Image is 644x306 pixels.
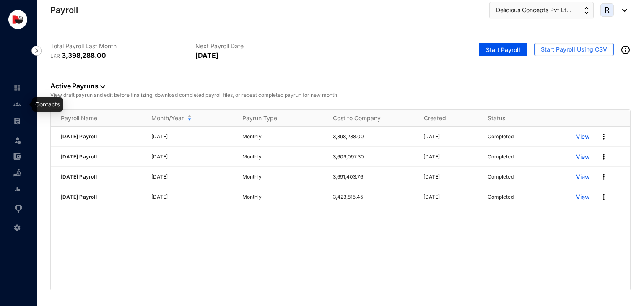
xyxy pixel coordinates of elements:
[7,96,27,113] li: Contacts
[195,50,218,60] p: [DATE]
[31,46,42,56] img: nav-icon-right.af6afadce00d159da59955279c43614e.svg
[61,194,97,200] span: [DATE] Payroll
[576,173,589,181] a: View
[423,173,478,181] p: [DATE]
[600,193,608,201] img: more.27664ee4a8faa814348e188645a3c1fc.svg
[488,132,514,141] p: Completed
[496,5,571,15] span: Delicious Concepts Pvt Lt...
[7,148,27,165] li: Expenses
[13,186,21,194] img: report-unselected.e6a6b4230fc7da01f883.svg
[100,85,105,88] img: dropdown-black.8e83cc76930a90b1a4fdb6d089b7bf3a.svg
[61,174,97,180] span: [DATE] Payroll
[488,153,514,161] p: Completed
[13,117,21,125] img: payroll-unselected.b590312f920e76f0c668.svg
[50,4,78,16] p: Payroll
[151,114,184,122] span: Month/Year
[242,132,323,141] p: Monthly
[51,110,141,127] th: Payroll Name
[488,193,514,201] p: Completed
[478,110,566,127] th: Status
[534,43,614,56] button: Start Payroll Using CSV
[242,193,323,201] p: Monthly
[423,153,478,161] p: [DATE]
[605,6,610,14] span: R
[8,10,27,29] img: logo
[600,132,608,141] img: more.27664ee4a8faa814348e188645a3c1fc.svg
[151,193,232,201] p: [DATE]
[333,173,413,181] p: 3,691,403.76
[576,193,589,201] a: View
[323,110,413,127] th: Cost to Company
[232,110,323,127] th: Payrun Type
[423,193,478,201] p: [DATE]
[62,50,106,60] p: 3,398,288.00
[600,173,608,181] img: more.27664ee4a8faa814348e188645a3c1fc.svg
[13,153,21,160] img: expense-unselected.2edcf0507c847f3e9e96.svg
[333,153,413,161] p: 3,609,097.30
[13,101,21,108] img: people-unselected.118708e94b43a90eceab.svg
[61,133,97,140] span: [DATE] Payroll
[151,132,232,141] p: [DATE]
[621,45,631,55] img: info-outined.c2a0bb1115a2853c7f4cb4062ec879bc.svg
[61,153,97,160] span: [DATE] Payroll
[618,9,627,12] img: dropdown-black.8e83cc76930a90b1a4fdb6d089b7bf3a.svg
[423,132,478,141] p: [DATE]
[7,165,27,182] li: Loan
[479,43,527,56] button: Start Payroll
[600,153,608,161] img: more.27664ee4a8faa814348e188645a3c1fc.svg
[7,113,27,130] li: Payroll
[414,110,478,127] th: Created
[242,153,323,161] p: Monthly
[195,42,340,50] p: Next Payroll Date
[584,7,589,14] img: up-down-arrow.74152d26bf9780fbf563ca9c90304185.svg
[488,173,514,181] p: Completed
[50,52,62,60] p: LKR
[151,173,232,181] p: [DATE]
[13,224,21,231] img: settings-unselected.1febfda315e6e19643a1.svg
[13,169,21,177] img: loan-unselected.d74d20a04637f2d15ab5.svg
[242,173,323,181] p: Monthly
[13,84,21,91] img: home-unselected.a29eae3204392db15eaf.svg
[13,204,23,214] img: award_outlined.f30b2bda3bf6ea1bf3dd.svg
[489,2,594,18] button: Delicious Concepts Pvt Lt...
[50,82,105,90] a: Active Payruns
[151,153,232,161] p: [DATE]
[7,182,27,198] li: Reports
[7,79,27,96] li: Home
[333,132,413,141] p: 3,398,288.00
[333,193,413,201] p: 3,423,815.45
[576,153,589,161] a: View
[50,42,195,50] p: Total Payroll Last Month
[50,91,631,99] p: View draft payrun and edit before finalizing, download completed payroll files, or repeat complet...
[576,132,589,141] a: View
[541,45,607,54] span: Start Payroll Using CSV
[13,136,22,145] img: leave-unselected.2934df6273408c3f84d9.svg
[486,46,520,54] span: Start Payroll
